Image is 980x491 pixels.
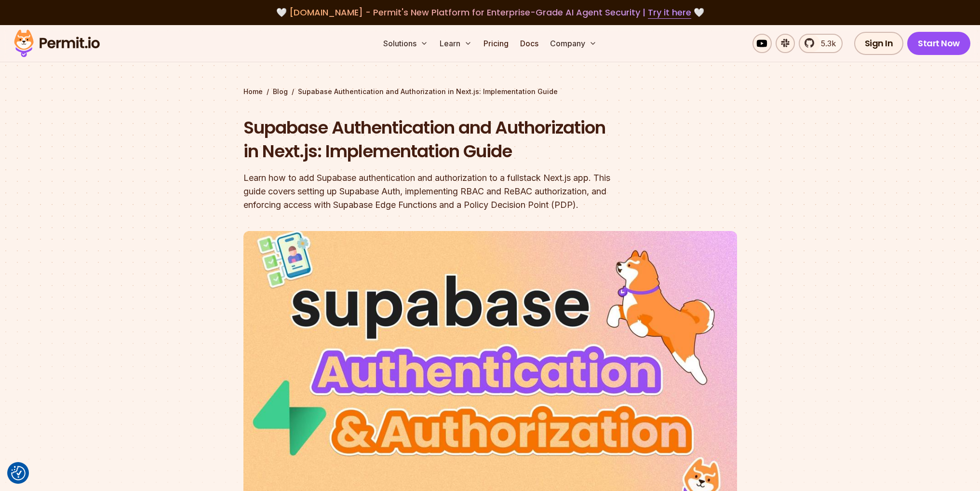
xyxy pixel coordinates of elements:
div: 🤍 🤍 [23,6,957,19]
a: Pricing [480,34,512,53]
a: Docs [516,34,542,53]
span: 5.3k [815,38,836,49]
img: Permit logo [10,27,104,60]
a: Try it here [648,6,691,19]
a: Start Now [907,32,970,55]
span: [DOMAIN_NAME] - Permit's New Platform for Enterprise-Grade AI Agent Security | [289,6,691,18]
a: Blog [273,87,288,96]
button: Learn [436,34,476,53]
a: 5.3k [799,34,843,53]
div: Learn how to add Supabase authentication and authorization to a fullstack Next.js app. This guide... [243,171,614,212]
a: Sign In [854,32,904,55]
img: Revisit consent button [11,466,26,480]
button: Company [546,34,601,53]
div: / / [243,87,737,96]
button: Solutions [379,34,432,53]
a: Home [243,87,263,96]
button: Consent Preferences [11,466,26,480]
h1: Supabase Authentication and Authorization in Next.js: Implementation Guide [243,116,614,164]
